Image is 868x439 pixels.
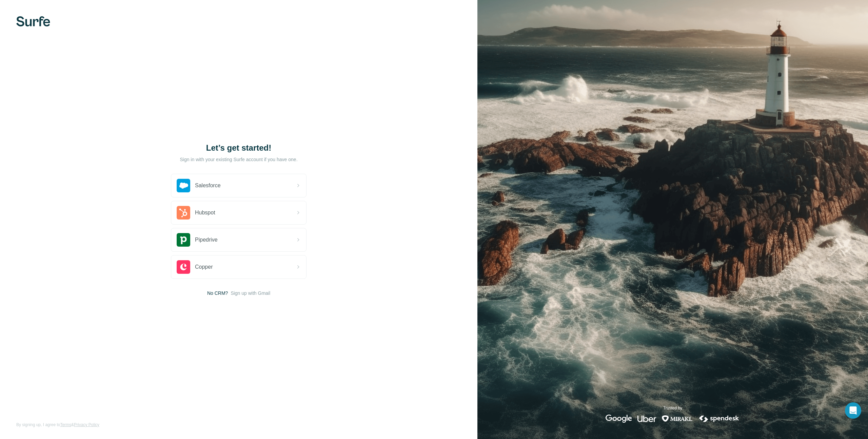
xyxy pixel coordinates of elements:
[177,179,190,192] img: salesforce's logo
[231,290,270,297] button: Sign up with Gmail
[171,142,307,153] h1: Let’s get started!
[74,422,99,427] a: Privacy Policy
[16,422,99,428] span: By signing up, I agree to &
[177,260,190,274] img: copper's logo
[663,405,682,411] p: Trusted by
[195,236,218,244] span: Pipedrive
[195,263,213,271] span: Copper
[637,415,656,423] img: uber's logo
[606,415,632,423] img: google's logo
[195,209,215,217] span: Hubspot
[177,206,190,220] img: hubspot's logo
[177,233,190,247] img: pipedrive's logo
[207,290,228,297] span: No CRM?
[698,415,740,423] img: spendesk's logo
[195,182,221,190] span: Salesforce
[845,402,861,419] div: Open Intercom Messenger
[16,16,50,26] img: Surfe's logo
[180,156,297,163] p: Sign in with your existing Surfe account if you have one.
[662,415,693,423] img: mirakl's logo
[60,422,71,427] a: Terms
